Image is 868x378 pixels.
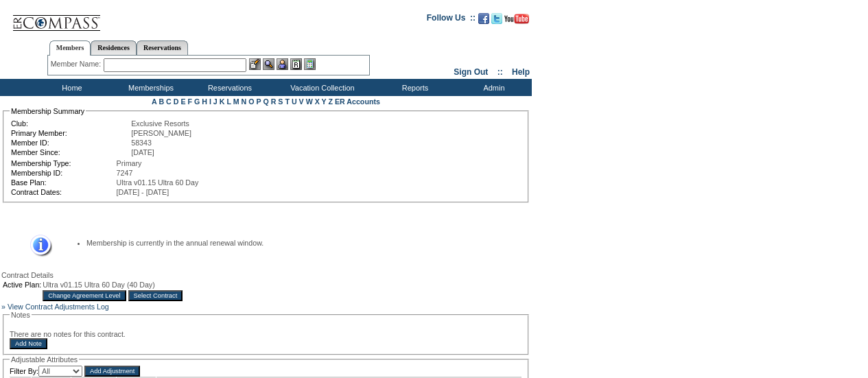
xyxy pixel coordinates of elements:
img: b_edit.gif [249,58,261,70]
td: Filter By: [10,366,82,377]
td: Vacation Collection [268,79,374,96]
a: U [292,97,297,106]
a: F [187,97,192,106]
a: Residences [91,40,137,55]
a: P [257,97,261,106]
span: There are no notes for this contract. [10,330,126,338]
a: V [299,97,304,106]
a: W [306,97,313,106]
span: [DATE] - [DATE] [117,188,169,196]
td: Base Plan: [11,178,115,187]
a: Sign Out [454,67,488,77]
td: Member Since: [11,148,130,156]
a: Q [263,97,268,106]
td: Reservations [189,79,268,96]
a: Z [328,97,333,106]
a: D [174,97,179,106]
img: b_calculator.gif [304,58,316,70]
td: Membership Type: [11,159,115,167]
td: Primary Member: [11,129,130,137]
a: E [180,97,185,106]
td: Admin [453,79,532,96]
li: Membership is currently in the annual renewal window. [86,239,508,247]
img: Subscribe to our YouTube Channel [504,14,529,24]
td: Member ID: [11,139,130,147]
span: [PERSON_NAME] [131,129,191,137]
a: C [166,97,172,106]
img: View [263,58,274,70]
a: Follow us on Twitter [491,17,502,25]
span: Exclusive Resorts [131,119,189,128]
td: Reports [374,79,453,96]
input: Add Note [10,338,47,349]
a: S [278,97,283,106]
a: H [202,97,207,106]
img: Compass Home [12,3,101,32]
td: Membership ID: [11,169,115,177]
span: Ultra v01.15 Ultra 60 Day [117,178,199,187]
a: Members [49,40,91,56]
a: G [194,97,200,106]
div: Member Name: [51,58,104,70]
a: Help [512,67,530,77]
img: Reservations [290,58,302,70]
span: :: [497,67,503,77]
input: Change Agreement Level [43,290,126,301]
a: M [233,97,239,106]
div: Contract Details [1,271,530,279]
img: Become our fan on Facebook [478,13,489,24]
legend: Adjustable Attributes [10,355,79,364]
span: 58343 [131,139,152,147]
a: O [248,97,254,106]
input: Add Adjustment [84,366,140,377]
span: 7247 [117,169,133,177]
a: A [152,97,156,106]
a: N [242,97,247,106]
img: Follow us on Twitter [491,13,502,24]
a: J [213,97,218,106]
a: B [159,97,164,106]
a: Subscribe to our YouTube Channel [504,17,529,25]
a: Reservations [137,40,188,55]
legend: Notes [10,311,32,319]
a: Y [322,97,327,106]
a: R [271,97,277,106]
a: K [220,97,225,106]
a: X [315,97,320,106]
span: Ultra v01.15 Ultra 60 Day (40 Day) [43,281,154,289]
legend: Membership Summary [10,107,86,115]
img: Information Message [21,235,52,257]
td: Contract Dates: [11,188,115,196]
input: Select Contract [128,290,183,301]
td: Active Plan: [3,281,41,289]
td: Memberships [110,79,189,96]
a: Become our fan on Facebook [478,17,489,25]
a: I [209,97,211,106]
a: L [226,97,231,106]
a: T [285,97,290,106]
img: Impersonate [277,58,288,70]
td: Home [31,79,110,96]
span: Primary [117,159,142,167]
span: [DATE] [131,148,154,156]
a: » View Contract Adjustments Log [1,303,109,311]
td: Club: [11,119,130,128]
a: ER Accounts [335,97,380,106]
td: Follow Us :: [427,12,476,28]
